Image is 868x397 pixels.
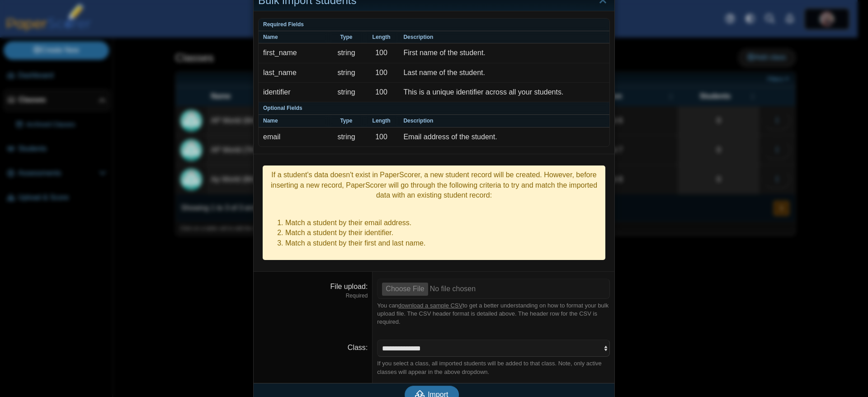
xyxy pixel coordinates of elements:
[364,31,399,44] th: Length
[267,170,601,200] div: If a student's data doesn't exist in PaperScorer, a new student record will be created. However, ...
[364,63,399,83] td: 100
[399,83,609,102] td: This is a unique identifier across all your students.
[329,63,364,83] td: string
[285,228,601,238] li: Match a student by their identifier.
[364,43,399,63] td: 100
[364,115,399,128] th: Length
[259,115,329,128] th: Name
[259,43,329,63] td: first_name
[377,359,610,376] div: If you select a class, all imported students will be added to that class. Note, only active class...
[259,19,609,31] th: Required Fields
[399,43,609,63] td: First name of the student.
[259,31,329,44] th: Name
[377,302,610,326] div: You can to get a better understanding on how to format your bulk upload file. The CSV header form...
[329,31,364,44] th: Type
[348,344,368,351] label: Class
[259,83,329,102] td: identifier
[259,63,329,83] td: last_name
[285,238,601,248] li: Match a student by their first and last name.
[399,63,609,83] td: Last name of the student.
[259,128,329,147] td: email
[398,302,462,309] a: download a sample CSV
[330,283,368,290] label: File upload
[259,102,609,115] th: Optional Fields
[399,128,609,147] td: Email address of the student.
[258,292,368,300] dfn: Required
[329,128,364,147] td: string
[364,83,399,102] td: 100
[399,31,609,44] th: Description
[329,43,364,63] td: string
[329,115,364,128] th: Type
[329,83,364,102] td: string
[399,115,609,128] th: Description
[364,128,399,147] td: 100
[285,218,601,228] li: Match a student by their email address.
